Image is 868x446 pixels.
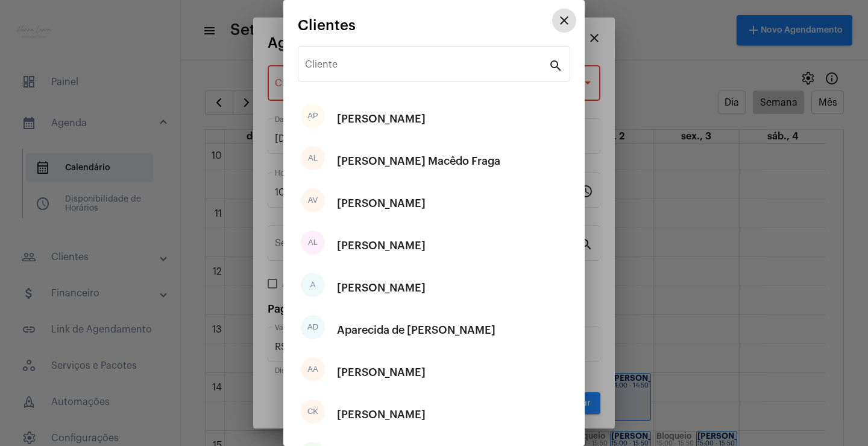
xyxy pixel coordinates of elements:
div: [PERSON_NAME] [337,270,426,306]
mat-icon: close [557,13,571,28]
div: AP [301,104,325,128]
div: AL [301,231,325,255]
div: [PERSON_NAME] [337,354,426,390]
div: [PERSON_NAME] [337,228,426,264]
span: Clientes [298,18,356,33]
div: [PERSON_NAME] Macêdo Fraga [337,143,500,179]
div: [PERSON_NAME] [337,185,426,221]
div: [PERSON_NAME] [337,397,426,433]
div: CK [301,400,325,424]
div: [PERSON_NAME] [337,101,426,137]
div: A [301,273,325,297]
input: Pesquisar cliente [305,62,549,72]
div: AA [301,357,325,381]
div: Aparecida de [PERSON_NAME] [337,312,495,348]
div: AV [301,188,325,212]
div: AL [301,146,325,170]
mat-icon: search [549,58,563,72]
div: AD [301,315,325,339]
